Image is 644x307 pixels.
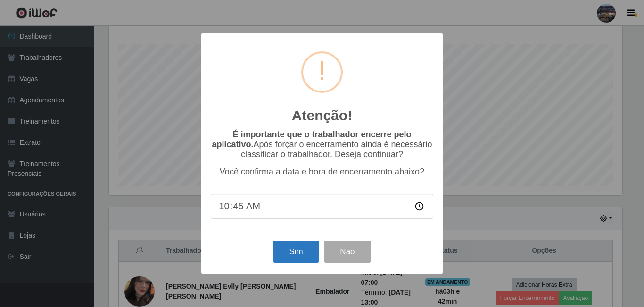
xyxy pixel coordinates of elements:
p: Após forçar o encerramento ainda é necessário classificar o trabalhador. Deseja continuar? [211,130,433,159]
b: É importante que o trabalhador encerre pelo aplicativo. [212,130,411,149]
button: Sim [273,241,319,263]
button: Não [324,241,371,263]
h2: Atenção! [292,107,352,124]
p: Você confirma a data e hora de encerramento abaixo? [211,167,433,177]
